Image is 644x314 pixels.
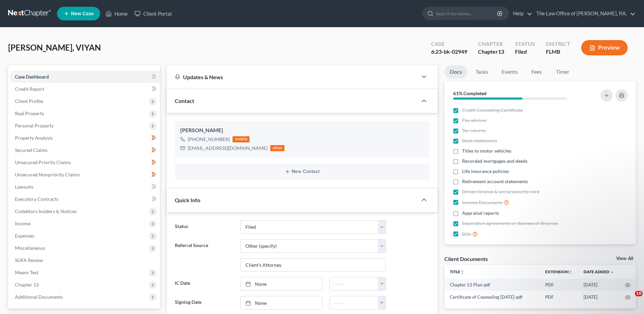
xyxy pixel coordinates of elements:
[15,123,54,128] span: Personal Property
[15,110,44,116] span: Real Property
[10,83,160,95] a: Credit Report
[15,86,44,92] span: Credit Report
[462,178,528,185] span: Retirement account statements
[15,257,43,263] span: SOFA Review
[550,65,575,78] a: Timer
[171,296,237,310] label: Signing Date
[515,40,535,48] div: Status
[180,126,424,135] div: [PERSON_NAME]
[15,147,48,153] span: Secured Claims
[270,145,284,151] div: other
[15,172,80,177] span: Unsecured Nonpriority Claims
[15,245,45,251] span: Miscellaneous
[10,132,160,144] a: Property Analysis
[15,269,38,275] span: Means Test
[526,65,548,78] a: Fees
[478,40,504,48] div: Chapter
[462,168,509,175] span: Life insurance policies
[444,279,540,291] td: Chapter 13 Plan-pdf
[470,65,494,78] a: Tasks
[241,277,322,290] a: None
[10,193,160,205] a: Executory Contracts
[462,220,558,227] span: Separation agreements or decrees of divorces
[431,48,467,56] div: 6:23-bk-02949
[462,199,503,206] span: Income Documents
[241,296,322,309] a: None
[453,90,486,96] strong: 61% Completed
[478,48,504,56] div: Chapter
[10,71,160,83] a: Case Dashboard
[241,259,386,272] input: Other Referral Source
[496,65,523,78] a: Events
[444,291,540,303] td: Certificate of Counseling [DATE]-pdf
[188,136,230,143] div: [PHONE_NUMBER]
[175,73,409,81] div: Updates & News
[462,107,523,114] span: Credit Counseling Certificate
[15,233,34,239] span: Expenses
[233,136,250,142] div: mobile
[462,137,497,144] span: Bank statements
[431,40,467,48] div: Case
[330,296,378,309] input: -- : --
[15,221,31,226] span: Income
[450,269,464,274] a: Titleunfold_more
[10,144,160,156] a: Secured Claims
[15,294,63,300] span: Additional Documents
[546,40,570,48] div: District
[171,277,237,291] label: IC Date
[533,7,636,20] a: The Law Office of [PERSON_NAME], P.A.
[462,117,486,124] span: Pay advices
[15,196,58,202] span: Executory Contracts
[498,48,504,55] span: 13
[621,291,637,307] iframe: Intercom live chat
[171,220,237,234] label: Status
[15,282,39,287] span: Chapter 13
[180,169,424,174] button: New Contact
[175,197,200,203] span: Quick Info
[10,169,160,181] a: Unsecured Nonpriority Claims
[444,255,488,262] div: Client Documents
[436,7,498,20] input: Search by name...
[10,156,160,169] a: Unsecured Priority Claims
[102,7,131,20] a: Home
[10,254,160,266] a: SOFA Review
[8,42,101,52] span: [PERSON_NAME], VIYAN
[462,231,471,238] span: Bills
[462,147,511,154] span: Titles to motor vehicles
[15,184,33,190] span: Lawsuits
[171,239,237,272] label: Referral Source
[15,208,77,214] span: Codebtors Insiders & Notices
[635,291,643,296] span: 10
[15,135,53,141] span: Property Analysis
[462,158,528,164] span: Recorded mortgages and deeds
[71,11,94,16] span: New Case
[581,40,628,55] button: Preview
[131,7,175,20] a: Client Portal
[462,188,539,195] span: Drivers license & social security card
[10,181,160,193] a: Lawsuits
[444,65,467,78] a: Docs
[15,159,71,165] span: Unsecured Priority Claims
[462,127,486,134] span: Tax returns
[510,7,532,20] a: Help
[330,277,378,290] input: -- : --
[546,48,570,56] div: FLMB
[462,210,499,216] span: Appraisal reports
[175,98,194,104] span: Contact
[15,98,43,104] span: Client Profile
[188,145,268,152] div: [EMAIL_ADDRESS][DOMAIN_NAME]
[515,48,535,56] div: Filed
[15,74,49,80] span: Case Dashboard
[460,270,464,274] i: unfold_more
